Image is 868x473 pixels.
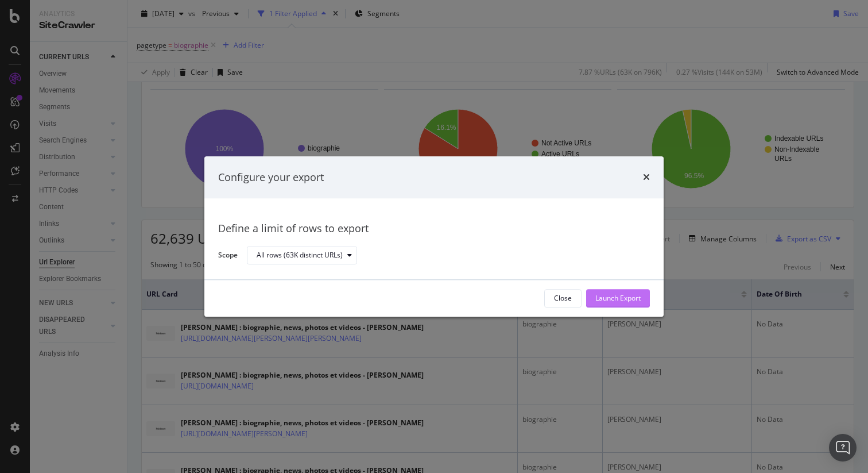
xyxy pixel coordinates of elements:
div: Configure your export [218,170,324,185]
div: modal [204,156,664,317]
button: All rows (63K distinct URLs) [247,247,357,265]
div: Launch Export [595,294,641,303]
div: Close [554,294,572,303]
div: Open Intercom Messenger [829,434,857,462]
button: Launch Export [586,289,650,307]
div: times [643,170,650,185]
div: All rows (63K distinct URLs) [257,252,343,259]
label: Scope [218,250,238,263]
div: Define a limit of rows to export [218,222,650,237]
button: Close [544,289,582,307]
